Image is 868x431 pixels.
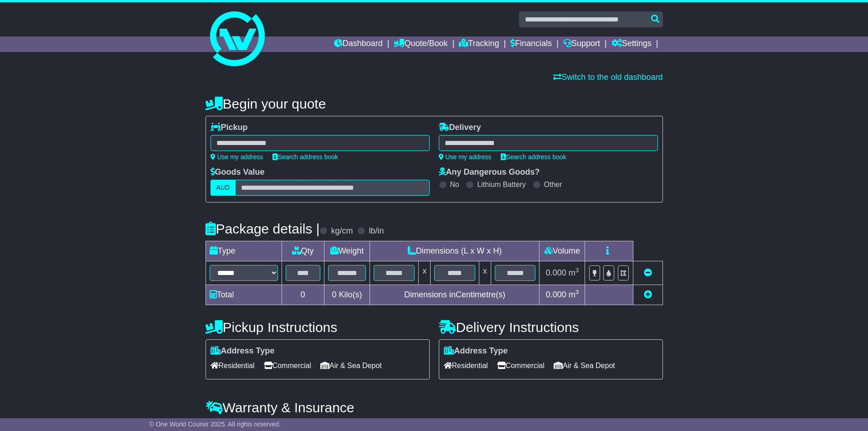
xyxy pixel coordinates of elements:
span: Air & Sea Depot [554,358,615,373]
h4: Package details | [205,221,320,236]
a: Tracking [459,36,499,52]
label: Delivery [439,123,481,133]
a: Search address book [272,153,338,161]
span: Residential [444,358,488,373]
label: kg/cm [331,226,353,236]
span: Commercial [264,358,311,373]
label: Address Type [211,346,275,356]
h4: Begin your quote [205,96,663,111]
h4: Delivery Instructions [439,320,663,335]
a: Use my address [211,153,263,161]
td: x [419,261,431,285]
label: lb/in [369,226,384,236]
a: Add new item [644,290,652,299]
label: Lithium Battery [477,180,526,189]
a: Remove this item [644,268,652,277]
span: 0.000 [546,268,566,277]
a: Switch to the old dashboard [553,73,663,82]
label: Address Type [444,346,508,356]
sup: 3 [575,289,579,296]
label: AUD [211,180,236,196]
td: Dimensions in Centimetre(s) [370,285,539,305]
td: Qty [282,241,324,261]
a: Search address book [501,153,566,161]
span: 0.000 [546,290,566,299]
h4: Pickup Instructions [205,320,430,335]
a: Settings [611,36,652,52]
td: Kilo(s) [324,285,370,305]
label: No [450,180,459,189]
a: Use my address [439,153,492,161]
label: Any Dangerous Goods? [439,167,540,177]
span: Residential [211,358,255,373]
span: Commercial [497,358,544,373]
label: Goods Value [211,167,265,177]
td: Weight [324,241,370,261]
a: Support [563,36,600,52]
span: m [569,268,579,277]
span: m [569,290,579,299]
td: Volume [539,241,585,261]
td: Total [205,285,282,305]
span: Air & Sea Depot [320,358,382,373]
a: Quote/Book [394,36,447,52]
sup: 3 [575,267,579,274]
a: Dashboard [334,36,383,52]
h4: Warranty & Insurance [205,400,663,415]
label: Pickup [211,123,248,133]
td: Dimensions (L x W x H) [370,241,539,261]
td: x [479,261,491,285]
a: Financials [510,36,552,52]
span: 0 [332,290,336,299]
td: 0 [282,285,324,305]
span: © One World Courier 2025. All rights reserved. [149,421,281,428]
label: Other [544,180,562,189]
td: Type [205,241,282,261]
